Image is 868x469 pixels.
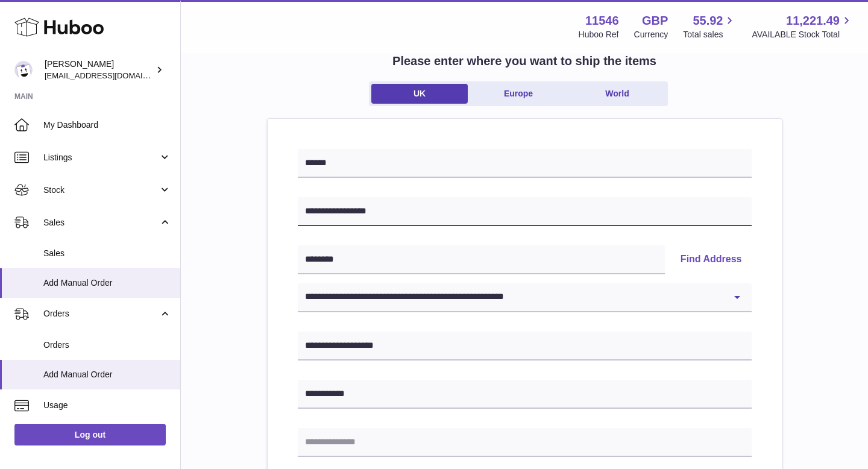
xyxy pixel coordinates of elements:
[642,13,668,29] strong: GBP
[43,369,171,380] span: Add Manual Order
[569,84,665,104] a: World
[43,184,159,196] span: Stock
[585,13,619,29] strong: 11546
[752,13,854,40] a: 11,221.49 AVAILABLE Stock Total
[14,424,166,445] a: Log out
[43,277,171,289] span: Add Manual Order
[671,245,752,274] button: Find Address
[43,248,171,259] span: Sales
[634,29,668,40] div: Currency
[683,13,737,40] a: 55.92 Total sales
[14,61,33,79] img: Info@stpalo.com
[43,308,159,319] span: Orders
[43,400,171,411] span: Usage
[371,84,468,104] a: UK
[392,53,656,69] h2: Please enter where you want to ship the items
[786,13,840,29] span: 11,221.49
[45,71,177,80] span: [EMAIL_ADDRESS][DOMAIN_NAME]
[683,29,737,40] span: Total sales
[470,84,567,104] a: Europe
[43,152,159,163] span: Listings
[43,339,171,351] span: Orders
[579,29,619,40] div: Huboo Ref
[43,119,171,131] span: My Dashboard
[693,13,723,29] span: 55.92
[43,217,159,228] span: Sales
[752,29,854,40] span: AVAILABLE Stock Total
[45,58,153,81] div: [PERSON_NAME]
